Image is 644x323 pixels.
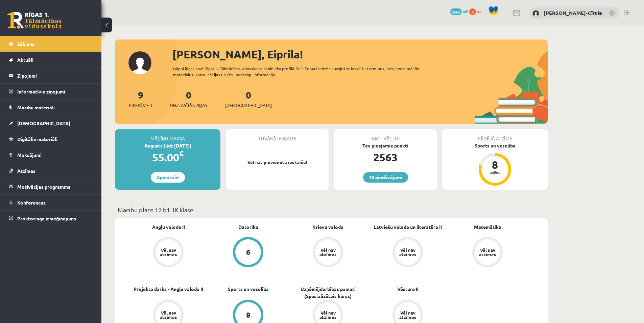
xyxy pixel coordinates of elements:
[17,168,35,174] span: Atzīmes
[17,68,93,83] legend: Ziņojumi
[318,311,337,319] div: Vēl nav atzīmes
[9,68,93,83] a: Ziņojumi
[134,286,203,293] a: Projekta darbs - Angļu valoda II
[450,8,468,14] a: 2563 mP
[172,46,548,62] div: [PERSON_NAME], Eiprila!
[17,184,71,190] span: Motivācijas programma
[17,136,57,142] span: Digitālie materiāli
[9,211,93,226] a: Proktoringa izmēģinājums
[532,10,539,17] img: Eiprila Geršebeka-Cīrule
[9,84,93,99] a: Informatīvie ziņojumi
[450,8,462,15] span: 2563
[448,237,527,269] a: Vēl nav atzīmes
[9,179,93,194] a: Motivācijas programma
[469,8,476,15] span: 0
[442,142,548,149] div: Sports un veselība
[374,223,442,231] a: Latviešu valoda un literatūra II
[469,8,485,14] a: 0 xp
[115,149,220,165] div: 55.00
[9,100,93,115] a: Mācību materiāli
[463,8,468,14] span: mP
[334,129,437,142] div: Motivācija
[173,65,433,78] div: Laipni lūgts savā Rīgas 1. Tālmācības vidusskolas skolnieka profilā. Šeit Tu vari redzēt tuvojošo...
[17,41,34,47] span: Sākums
[225,102,272,109] span: [DEMOGRAPHIC_DATA]
[17,57,33,63] span: Aktuāli
[159,311,178,319] div: Vēl nav atzīmes
[9,52,93,68] a: Aktuāli
[397,286,419,293] a: Vēsture II
[9,131,93,147] a: Digitālie materiāli
[17,215,76,221] span: Proktoringa izmēģinājums
[17,120,70,126] span: [DEMOGRAPHIC_DATA]
[363,172,408,183] a: 10 piedāvājumi
[318,248,337,257] div: Vēl nav atzīmes
[238,223,258,231] a: Datorika
[228,286,269,293] a: Sports un veselība
[9,115,93,131] a: [DEMOGRAPHIC_DATA]
[229,159,325,166] p: Vēl nav pievienotu ieskaišu!
[170,89,208,109] a: 0Neizlasītās ziņas
[398,248,417,257] div: Vēl nav atzīmes
[170,102,208,109] span: Neizlasītās ziņas
[246,248,251,256] div: 6
[129,89,152,109] a: 9Priekšmeti
[474,223,501,231] a: Matemātika
[208,237,288,269] a: 6
[179,149,184,158] span: €
[288,237,368,269] a: Vēl nav atzīmes
[115,129,220,142] div: Mācību maksa
[485,159,505,170] div: 8
[442,129,548,142] div: Pēdējā atzīme
[226,129,329,142] div: Tuvākā ieskaite
[334,149,437,165] div: 2563
[152,223,185,231] a: Angļu valoda II
[115,142,220,149] div: Augusts (līdz [DATE])
[17,147,93,163] legend: Maksājumi
[9,163,93,179] a: Atzīmes
[17,84,93,99] legend: Informatīvie ziņojumi
[9,195,93,210] a: Konferences
[485,170,505,174] div: balles
[288,286,368,300] a: Uzņēmējdarbības pamati (Specializētais kurss)
[334,142,437,149] div: Tev pieejamie punkti
[151,172,185,183] a: Apmaksāt
[128,237,208,269] a: Vēl nav atzīmes
[312,223,343,231] a: Krievu valoda
[17,199,46,206] span: Konferences
[544,9,602,16] a: [PERSON_NAME]-Cīrule
[9,147,93,163] a: Maksājumi
[225,89,272,109] a: 0[DEMOGRAPHIC_DATA]
[478,248,497,257] div: Vēl nav atzīmes
[129,102,152,109] span: Priekšmeti
[159,248,178,257] div: Vēl nav atzīmes
[442,142,548,187] a: Sports un veselība 8 balles
[9,36,93,52] a: Sākums
[246,311,251,319] div: 8
[118,205,545,214] p: Mācību plāns 12.b1 JK klase
[477,8,481,14] span: xp
[7,12,62,29] a: Rīgas 1. Tālmācības vidusskola
[17,104,55,110] span: Mācību materiāli
[398,311,417,319] div: Vēl nav atzīmes
[368,237,448,269] a: Vēl nav atzīmes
